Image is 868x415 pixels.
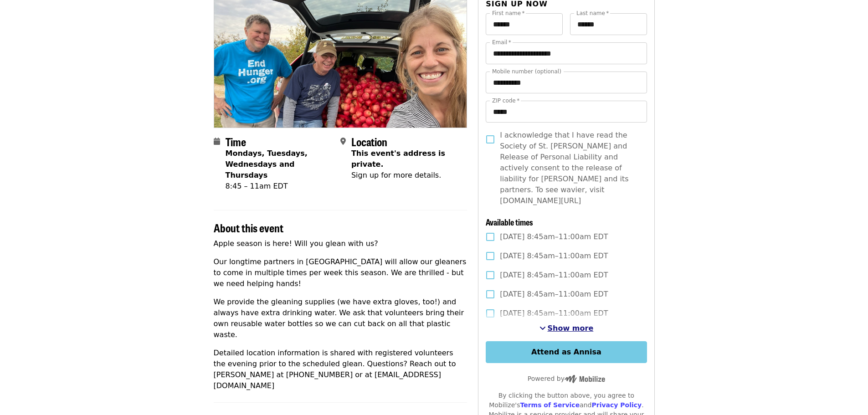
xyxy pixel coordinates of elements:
strong: Mondays, Tuesdays, Wednesdays and Thursdays [226,149,308,179]
input: Email [486,42,647,64]
span: Location [351,133,387,149]
span: Show more [548,324,594,333]
label: First name [492,10,525,16]
span: This event's address is private. [351,149,445,169]
p: Detailed location information is shared with registered volunteers the evening prior to the sched... [214,348,467,391]
span: I acknowledge that I have read the Society of St. [PERSON_NAME] and Release of Personal Liability... [500,130,639,206]
label: ZIP code [492,98,519,103]
span: Powered by [528,375,605,382]
span: [DATE] 8:45am–11:00am EDT [500,231,608,242]
span: Time [226,133,246,149]
input: ZIP code [486,101,647,123]
label: Last name [576,10,609,16]
button: Attend as Annisa [486,341,647,363]
p: Apple season is here! Will you glean with us? [214,238,467,249]
a: Terms of Service [520,401,580,409]
span: [DATE] 8:45am–11:00am EDT [500,251,608,261]
img: Powered by Mobilize [565,375,605,383]
span: [DATE] 8:45am–11:00am EDT [500,289,608,300]
input: First name [486,13,563,35]
span: About this event [214,220,283,236]
span: Available times [486,216,533,228]
label: Mobile number (optional) [492,69,561,74]
span: [DATE] 8:45am–11:00am EDT [500,270,608,281]
input: Last name [570,13,647,35]
span: [DATE] 8:45am–11:00am EDT [500,308,608,319]
input: Mobile number (optional) [486,72,647,93]
span: Sign up for more details. [351,171,441,179]
button: See more timeslots [539,323,594,334]
p: Our longtime partners in [GEOGRAPHIC_DATA] will allow our gleaners to come in multiple times per ... [214,256,467,289]
i: map-marker-alt icon [340,137,346,146]
p: We provide the gleaning supplies (we have extra gloves, too!) and always have extra drinking wate... [214,297,467,340]
a: Privacy Policy [591,401,642,409]
i: calendar icon [214,137,220,146]
label: Email [492,40,511,45]
div: 8:45 – 11am EDT [226,181,333,192]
